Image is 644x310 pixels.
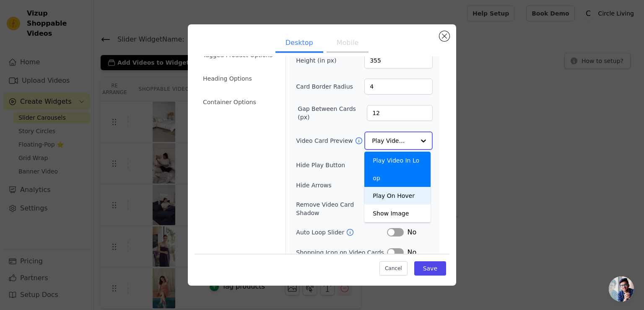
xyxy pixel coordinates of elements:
span: No [407,227,416,237]
label: Card Border Radius [296,82,353,91]
button: Desktop [275,34,323,53]
label: Shopping Icon on Video Cards [296,248,387,257]
button: Save [414,261,446,276]
div: Show Image [364,205,431,222]
div: Play On Hover [364,187,431,205]
a: Open chat [609,276,634,302]
button: Close modal [439,31,449,41]
li: Heading Options [198,70,280,87]
button: Cancel [379,261,408,276]
label: Hide Arrows [296,181,387,189]
label: Gap Between Cards (px) [298,105,367,121]
li: Container Options [198,94,280,110]
label: Height (in px) [296,56,342,65]
label: Hide Play Button [296,161,387,169]
label: Remove Video Card Shadow [296,200,379,217]
label: Video Card Preview [296,137,354,145]
span: No [407,247,416,257]
button: Mobile [327,34,369,53]
div: Play Video In Loop [364,152,431,187]
label: Auto Loop Slider [296,228,346,236]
